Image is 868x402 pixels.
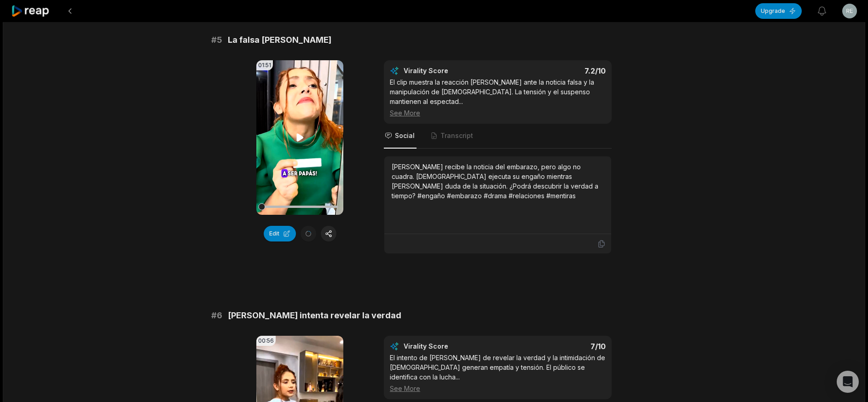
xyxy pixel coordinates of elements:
[264,226,296,241] button: Edit
[211,309,222,322] span: # 6
[837,371,859,393] div: Open Intercom Messenger
[390,108,606,118] div: See More
[390,77,606,118] div: El clip muestra la reacción [PERSON_NAME] ante la noticia falsa y la manipulación de [DEMOGRAPHIC...
[228,34,331,46] span: La falsa [PERSON_NAME]
[384,124,612,149] nav: Tabs
[507,66,606,75] div: 7.2 /10
[211,34,222,46] span: # 5
[755,3,802,19] button: Upgrade
[404,66,503,75] div: Virality Score
[390,353,606,393] div: El intento de [PERSON_NAME] de revelar la verdad y la intimidación de [DEMOGRAPHIC_DATA] generan ...
[228,309,401,322] span: [PERSON_NAME] intenta revelar la verdad
[440,131,473,140] span: Transcript
[404,342,503,351] div: Virality Score
[256,60,343,215] video: Your browser does not support mp4 format.
[507,342,606,351] div: 7 /10
[395,131,415,140] span: Social
[390,384,606,393] div: See More
[392,162,604,201] div: [PERSON_NAME] recibe la noticia del embarazo, pero algo no cuadra. [DEMOGRAPHIC_DATA] ejecuta su ...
